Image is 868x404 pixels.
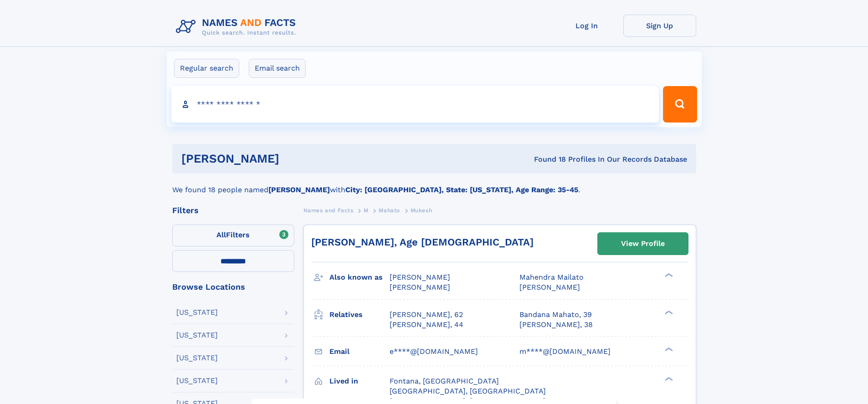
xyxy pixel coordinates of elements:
[623,15,696,37] a: Sign Up
[663,272,673,278] div: ❯
[172,283,294,291] div: Browse Locations
[379,205,400,216] a: Mahato
[268,185,330,194] b: [PERSON_NAME]
[663,309,673,315] div: ❯
[364,205,369,216] a: M
[550,15,623,37] a: Log In
[519,273,584,281] span: Mahendra Mailato
[249,59,306,78] label: Email search
[171,86,659,123] input: search input
[390,387,546,395] span: [GEOGRAPHIC_DATA], [GEOGRAPHIC_DATA]
[311,236,534,248] a: [PERSON_NAME], Age [DEMOGRAPHIC_DATA]
[364,207,369,214] span: M
[172,225,294,246] label: Filters
[181,153,407,164] h1: [PERSON_NAME]
[329,344,390,359] h3: Email
[621,233,665,254] div: View Profile
[176,354,218,362] div: [US_STATE]
[390,377,499,385] span: Fontana, [GEOGRAPHIC_DATA]
[172,206,294,215] div: Filters
[303,205,354,216] a: Names and Facts
[329,307,390,322] h3: Relatives
[329,270,390,285] h3: Also known as
[663,376,673,382] div: ❯
[216,230,226,239] span: All
[598,233,688,255] a: View Profile
[390,283,450,291] span: [PERSON_NAME]
[390,320,463,330] a: [PERSON_NAME], 44
[345,185,578,194] b: City: [GEOGRAPHIC_DATA], State: [US_STATE], Age Range: 35-45
[176,332,218,339] div: [US_STATE]
[176,309,218,316] div: [US_STATE]
[172,15,303,39] img: Logo Names and Facts
[663,346,673,352] div: ❯
[379,207,400,214] span: Mahato
[174,59,239,78] label: Regular search
[519,310,592,320] a: Bandana Mahato, 39
[406,154,687,164] div: Found 18 Profiles In Our Records Database
[390,273,450,281] span: [PERSON_NAME]
[390,310,463,320] a: [PERSON_NAME], 62
[519,320,593,330] a: [PERSON_NAME], 38
[519,283,580,291] span: [PERSON_NAME]
[176,377,218,384] div: [US_STATE]
[663,86,697,123] button: Search Button
[411,207,432,214] span: Mukesh
[329,373,390,389] h3: Lived in
[172,174,696,195] div: We found 18 people named with .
